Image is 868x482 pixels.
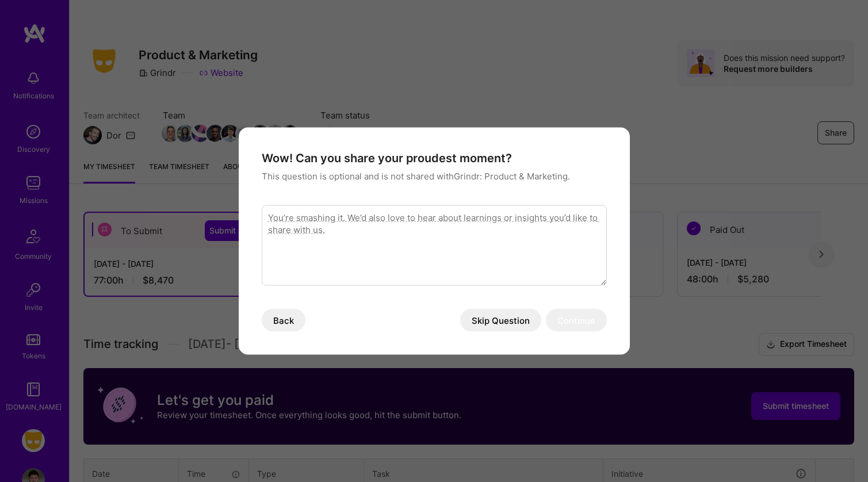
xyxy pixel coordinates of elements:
div: modal [239,128,630,355]
p: This question is optional and is not shared with Grindr: Product & Marketing . [262,170,607,182]
button: Continue [546,309,607,332]
button: Skip Question [460,309,541,332]
button: Back [262,309,305,332]
h4: Wow! Can you share your proudest moment? [262,151,607,166]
